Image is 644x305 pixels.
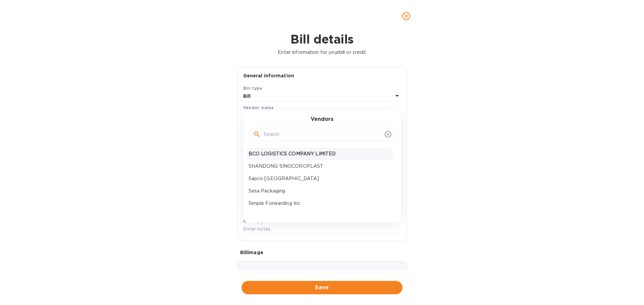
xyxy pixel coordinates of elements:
button: Save [241,281,402,294]
h3: Vendors [311,116,333,123]
b: General information [243,73,294,78]
p: SHANDONG SINOCOROPLAST [249,163,390,170]
input: Enter notes [243,224,401,234]
button: close [398,8,414,24]
h1: Bill details [5,32,639,46]
b: Bill type [243,86,263,91]
label: Notes (optional) [243,219,278,223]
p: Bill image [240,249,404,256]
span: Save [247,284,397,292]
p: BCO LOGISTICS COMPANY LIMITED [249,150,390,157]
p: Sesa Packaging [249,187,390,195]
p: Sapco [GEOGRAPHIC_DATA] [249,175,390,182]
input: Search [264,130,382,140]
p: Enter information for your bill or credit [5,49,639,56]
p: Select vendor name [243,112,290,119]
b: Bill [243,93,251,99]
b: Vendor name [243,105,274,110]
p: Simple Forwarding Inc [249,200,390,207]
